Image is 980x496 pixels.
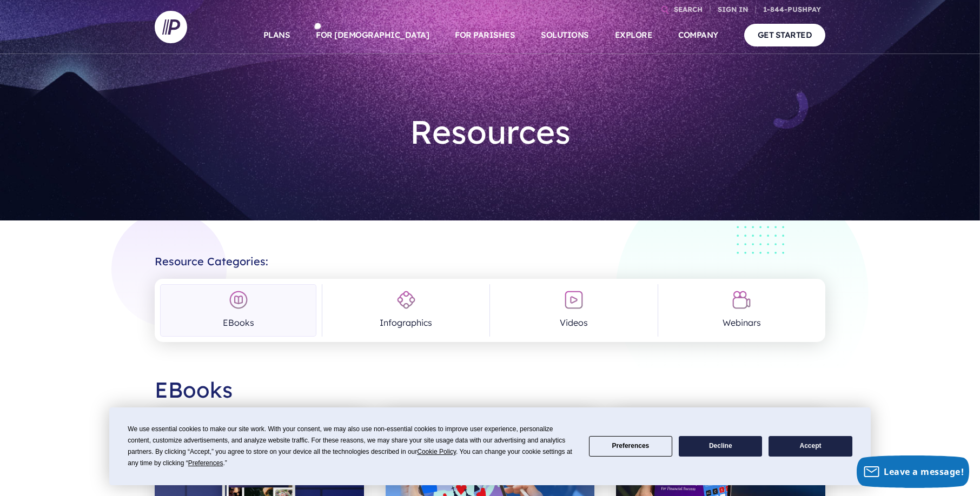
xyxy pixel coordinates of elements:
[678,16,718,54] a: COMPANY
[857,455,969,488] button: Leave a message!
[541,16,589,54] a: SOLUTIONS
[328,284,484,337] a: Infographics
[615,16,653,54] a: EXPLORE
[417,448,456,455] span: Cookie Policy
[679,436,762,457] button: Decline
[664,284,820,337] a: Webinars
[884,466,964,478] span: Leave a message!
[589,436,672,457] button: Preferences
[455,16,515,54] a: FOR PARISHES
[155,246,825,268] h2: Resource Categories:
[128,424,575,469] div: We use essential cookies to make our site work. With your consent, we may also use non-essential ...
[564,290,584,310] img: Videos Icon
[229,290,248,310] img: EBooks Icon
[263,16,290,54] a: PLANS
[769,436,852,457] button: Accept
[732,290,751,310] img: Webinars Icon
[188,459,223,467] span: Preferences
[495,284,652,337] a: Videos
[155,368,825,411] h2: EBooks
[744,24,826,46] a: GET STARTED
[109,407,871,485] div: Cookie Consent Prompt
[316,16,429,54] a: FOR [DEMOGRAPHIC_DATA]
[331,104,649,160] h1: Resources
[160,284,316,337] a: EBooks
[396,290,416,310] img: Infographics Icon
